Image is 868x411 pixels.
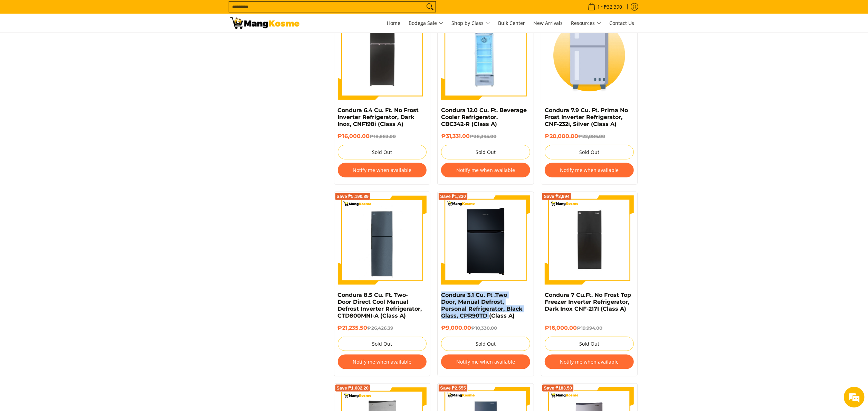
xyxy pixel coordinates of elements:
[441,163,530,177] button: Notify me when available
[406,14,447,33] a: Bodega Sale
[578,134,605,139] del: ₱22,086.00
[338,325,427,331] h6: ₱21,235.50
[568,14,605,33] a: Resources
[440,386,466,390] span: Save ₱2,555
[3,189,132,213] textarea: Type your message and hit 'Enter'
[545,133,634,140] h6: ₱20,000.00
[544,386,572,390] span: Save ₱183.50
[603,4,623,9] span: ₱32,390
[498,20,525,26] span: Bulk Center
[452,19,490,28] span: Shop by Class
[113,3,130,20] div: Minimize live chat window
[545,163,634,177] button: Notify me when available
[534,20,563,26] span: New Arrivals
[545,195,634,285] img: Condura 7 Cu.Ft. No Frost Top Freezer Inverter Refrigerator, Dark Inox CNF-217I (Class A)
[577,325,602,331] del: ₱19,994.00
[338,145,427,159] button: Sold Out
[441,355,530,369] button: Notify me when available
[545,355,634,369] button: Notify me when available
[338,11,427,100] img: Condura 6.4 Cu. Ft. No Frost Inverter Refrigerator, Dark Inox, CNF198i (Class A)
[368,325,393,331] del: ₱26,426.39
[370,134,396,139] del: ₱18,883.00
[606,14,638,33] a: Contact Us
[338,355,427,369] button: Notify me when available
[338,107,419,127] a: Condura 6.4 Cu. Ft. No Frost Inverter Refrigerator, Dark Inox, CNF198i (Class A)
[441,107,527,127] a: Condura 12.0 Cu. Ft. Beverage Cooler Refrigerator. CBC342-R (Class A)
[230,17,299,29] img: Bodega Sale Refrigerator l Mang Kosme: Home Appliances Warehouse Sale
[471,325,497,331] del: ₱10,330.00
[441,145,530,159] button: Sold Out
[545,107,628,127] a: Condura 7.9 Cu. Ft. Prima No Frost Inverter Refrigerator, CNF-232i, Silver (Class A)
[337,386,369,390] span: Save ₱1,682.20
[545,337,634,351] button: Sold Out
[338,163,427,177] button: Notify me when available
[441,133,530,140] h6: ₱31,331.00
[545,145,634,159] button: Sold Out
[495,14,529,33] a: Bulk Center
[586,3,624,11] span: •
[610,20,635,26] span: Contact Us
[545,325,634,331] h6: ₱16,000.00
[441,195,530,285] img: Condura 3.1 Cu. Ft .Two Door, Manual Defrost, Personal Refrigerator, Black Glass, CPR90TD (Class A)
[544,194,570,199] span: Save ₱3,994
[545,292,631,312] a: Condura 7 Cu.Ft. No Frost Top Freezer Inverter Refrigerator, Dark Inox CNF-217I (Class A)
[545,11,634,100] img: Condura 7.9 Cu. Ft. Prima No Frost Inverter Refrigerator, CNF-232i, Silver (Class A)
[440,194,466,199] span: Save ₱1,330
[448,14,494,33] a: Shop by Class
[384,14,404,33] a: Home
[409,19,443,28] span: Bodega Sale
[597,4,601,9] span: 1
[338,133,427,140] h6: ₱16,000.00
[441,325,530,331] h6: ₱9,000.00
[306,14,638,33] nav: Main Menu
[338,292,422,319] a: Condura 8.5 Cu. Ft. Two-Door Direct Cool Manual Defrost Inverter Refrigerator, CTD800MNI-A (Class A)
[441,292,522,319] a: Condura 3.1 Cu. Ft .Two Door, Manual Defrost, Personal Refrigerator, Black Glass, CPR90TD (Class A)
[387,20,401,26] span: Home
[40,87,95,157] span: We're online!
[441,11,530,100] img: Condura 12.0 Cu. Ft. Beverage Cooler Refrigerator. CBC342-R (Class A)
[36,39,116,48] div: Chat with us now
[338,337,427,351] button: Sold Out
[470,134,496,139] del: ₱38,395.00
[441,337,530,351] button: Sold Out
[425,2,436,12] button: Search
[338,195,427,285] img: Condura 8.5 Cu. Ft. Two-Door Direct Cool Manual Defrost Inverter Refrigerator, CTD800MNI-A (Class A)
[571,19,601,28] span: Resources
[337,194,369,199] span: Save ₱5,190.89
[530,14,566,33] a: New Arrivals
